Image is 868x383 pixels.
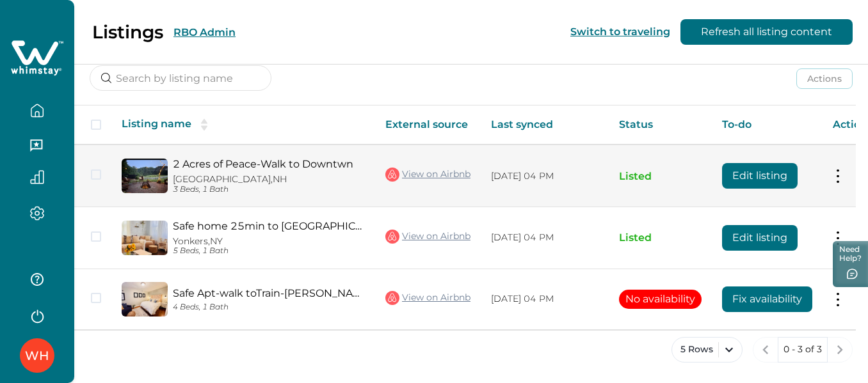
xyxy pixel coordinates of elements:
p: Listed [619,231,702,244]
p: 3 Beds, 1 Bath [173,185,365,194]
p: [DATE] 04 PM [491,231,599,244]
p: Yonkers, NY [173,236,365,247]
p: Listings [92,21,163,43]
p: Listed [619,170,702,183]
p: 5 Beds, 1 Bath [173,246,365,256]
p: [DATE] 04 PM [491,170,599,183]
button: 0 - 3 of 3 [778,337,828,363]
a: View on Airbnb [385,166,470,183]
th: Status [609,106,712,145]
th: Listing name [111,106,375,145]
div: Whimstay Host [25,340,49,371]
input: Search by listing name [90,65,271,91]
button: Edit listing [722,163,798,189]
button: Refresh all listing content [680,19,853,45]
button: Switch to traveling [570,26,670,38]
p: 0 - 3 of 3 [784,343,822,356]
button: 5 Rows [671,337,743,363]
p: 4 Beds, 1 Bath [173,302,365,312]
button: Fix availability [722,286,812,312]
img: propertyImage_Safe home 25min to NYC, walk to train & McLean Ave [122,221,168,255]
a: Safe home 25min to [GEOGRAPHIC_DATA], walk to [GEOGRAPHIC_DATA][PERSON_NAME] [173,220,365,232]
a: 2 Acres of Peace-Walk to Downtwn [173,158,365,170]
a: View on Airbnb [385,228,470,245]
a: Safe Apt-walk toTrain-[PERSON_NAME][GEOGRAPHIC_DATA] to [GEOGRAPHIC_DATA] [173,287,365,299]
th: To-do [712,106,823,145]
button: previous page [753,337,778,363]
button: No availability [619,290,702,309]
button: sorting [191,118,217,131]
a: View on Airbnb [385,290,470,306]
button: RBO Admin [173,26,236,38]
button: next page [827,337,853,363]
button: Actions [796,68,853,89]
button: Edit listing [722,225,798,251]
p: [GEOGRAPHIC_DATA], NH [173,174,365,185]
th: Last synced [481,106,609,145]
img: propertyImage_Safe Apt-walk toTrain-McLean Ave, 30mins to NYC [122,282,168,317]
p: [DATE] 04 PM [491,293,599,306]
img: propertyImage_2 Acres of Peace-Walk to Downtwn [122,159,168,193]
th: External source [375,106,481,145]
